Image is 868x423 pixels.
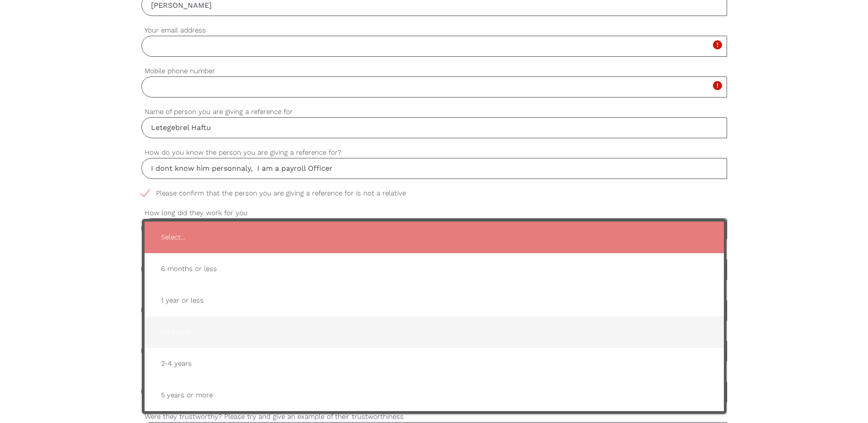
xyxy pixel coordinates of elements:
label: How do you know the person you are giving a reference for? [141,147,727,158]
span: 6 months or less [154,258,715,280]
label: Name of person you are giving a reference for [141,107,727,117]
label: What were their strengths? [141,330,727,341]
span: Please confirm that the person you are giving a reference for is not a relative [141,188,423,199]
label: What tasks did the person have to perform in this role? [141,289,727,300]
span: 5 years or more [154,384,715,407]
label: Mobile phone number [141,66,727,76]
span: 1 year or less [154,289,715,312]
label: How long did they work for you [141,208,727,218]
span: 1-2 years [154,321,715,343]
label: What areas can they improve upon? [141,371,727,381]
i: error [712,80,723,91]
label: What was the name of the organisation you both worked for? [141,249,727,259]
span: 2-4 years [154,352,715,375]
i: error [712,39,723,50]
span: Select... [154,226,715,249]
label: Your email address [141,25,727,36]
label: Were they trustworthy? Please try and give an example of their trustworthiness [141,412,727,422]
